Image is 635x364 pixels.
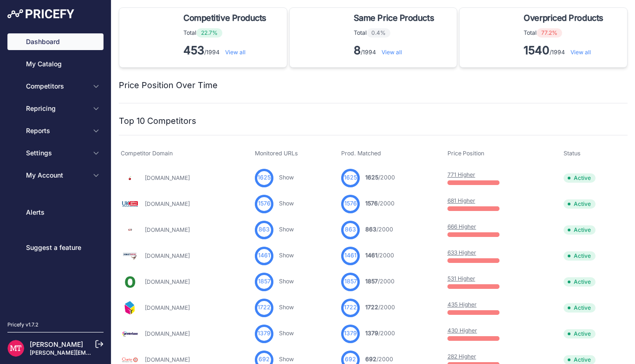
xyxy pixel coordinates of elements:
a: 771 Higher [447,171,475,178]
a: 1857/2000 [365,278,395,285]
p: /1994 [524,43,607,58]
strong: 1540 [524,44,550,57]
a: Show [279,200,294,207]
span: Active [564,251,596,261]
span: Repricing [26,104,87,113]
span: 1722 [365,304,378,311]
button: Competitors [7,78,104,95]
span: 1461 [365,252,377,259]
span: Active [564,303,596,313]
span: Reports [26,126,87,135]
a: 692/2000 [365,356,393,363]
a: Alerts [7,204,104,221]
a: Show [279,330,294,337]
span: 1379 [365,330,378,337]
a: View all [570,49,591,56]
span: Overpriced Products [524,12,603,25]
span: Same Price Products [354,12,434,25]
a: 430 Higher [447,327,477,334]
span: 1857 [365,278,378,285]
a: Show [279,252,294,259]
button: Settings [7,145,104,161]
a: My Catalog [7,56,104,72]
a: Suggest a feature [7,239,104,256]
span: 1722 [344,303,357,312]
span: 863 [259,225,270,234]
a: Show [279,278,294,285]
span: Settings [26,148,87,158]
span: 1625 [365,174,378,181]
a: [DOMAIN_NAME] [145,226,190,233]
a: [PERSON_NAME][EMAIL_ADDRESS][DOMAIN_NAME] [30,349,173,356]
button: Repricing [7,100,104,117]
span: Competitor Domain [121,150,173,157]
a: Show [279,174,294,181]
span: 692 [259,355,270,364]
span: 863 [365,226,376,233]
span: Competitors [26,82,87,91]
span: My Account [26,171,87,180]
span: Competitive Products [183,12,266,25]
p: /1994 [183,43,270,58]
span: 1379 [258,329,271,338]
p: Total [183,28,270,38]
span: 1722 [258,303,271,312]
a: [DOMAIN_NAME] [145,304,190,311]
span: 1379 [344,329,357,338]
a: 1379/2000 [365,330,395,337]
a: [DOMAIN_NAME] [145,278,190,285]
span: 1461 [344,251,356,260]
span: 1625 [344,173,357,182]
button: Reports [7,122,104,139]
span: 0.4% [367,28,390,38]
p: Total [354,28,438,38]
span: Status [564,150,581,157]
span: Active [564,225,596,235]
span: 1625 [258,173,271,182]
span: Active [564,199,596,209]
span: 1576 [365,200,378,207]
span: Prod. Matched [341,150,381,157]
span: 692 [365,356,376,363]
p: Total [524,28,607,38]
a: 1625/2000 [365,174,395,181]
span: 1857 [344,277,357,286]
a: Show [279,226,294,233]
span: 1857 [258,277,271,286]
a: 863/2000 [365,226,393,233]
span: Monitored URLs [255,150,298,157]
h2: Top 10 Competitors [119,115,196,128]
img: Pricefy Logo [7,9,74,19]
a: 1461/2000 [365,252,394,259]
span: 1576 [344,199,357,208]
button: My Account [7,167,104,184]
span: 77.2% [537,28,562,38]
span: Active [564,329,596,338]
nav: Sidebar [7,33,104,310]
a: [DOMAIN_NAME] [145,356,190,363]
a: 666 Higher [447,223,476,230]
p: /1994 [354,43,438,58]
a: Show [279,356,294,363]
a: [DOMAIN_NAME] [145,174,190,181]
span: 1461 [258,251,270,260]
strong: 8 [354,44,361,57]
a: 435 Higher [447,301,477,308]
a: [DOMAIN_NAME] [145,330,190,337]
span: Active [564,277,596,287]
a: Dashboard [7,33,104,50]
span: 22.7% [196,28,222,38]
a: 681 Higher [447,197,475,204]
a: [DOMAIN_NAME] [145,252,190,259]
a: [DOMAIN_NAME] [145,200,190,207]
strong: 453 [183,44,204,57]
a: 1576/2000 [365,200,395,207]
a: View all [225,49,246,56]
div: Pricefy v1.7.2 [7,321,39,329]
span: 692 [345,355,356,364]
h2: Price Position Over Time [119,79,218,92]
a: 633 Higher [447,249,476,256]
span: 863 [345,225,356,234]
a: 282 Higher [447,353,476,360]
span: Active [564,173,596,183]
